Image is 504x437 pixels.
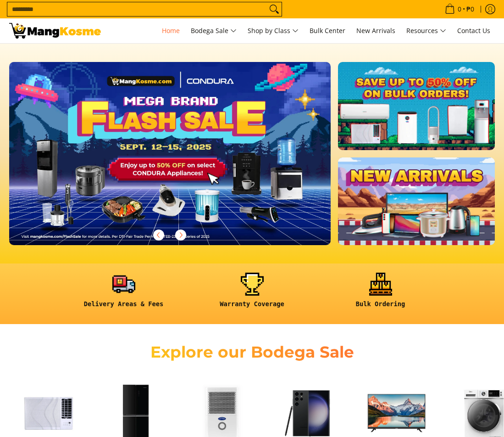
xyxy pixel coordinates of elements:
button: Previous [149,225,169,245]
a: New Arrivals [352,18,400,43]
span: 0 [456,6,463,12]
h2: Explore our Bodega Sale [133,342,371,362]
span: Resources [406,25,446,37]
span: • [442,4,477,14]
nav: Main Menu [110,18,495,43]
span: ₱0 [465,6,476,12]
a: <h6><strong>Delivery Areas & Fees</strong></h6> [64,273,183,315]
a: Home [157,18,184,43]
a: Resources [402,18,451,43]
img: Mang Kosme: Your Home Appliances Warehouse Sale Partner! [9,23,101,39]
span: Shop by Class [248,25,299,37]
a: <h6><strong>Bulk Ordering</strong></h6> [321,273,440,315]
a: Bulk Center [305,18,350,43]
span: New Arrivals [356,26,395,35]
span: Bulk Center [310,26,345,35]
button: Search [267,2,282,16]
a: Shop by Class [243,18,303,43]
a: <h6><strong>Warranty Coverage</strong></h6> [193,273,312,315]
span: Contact Us [457,26,490,35]
a: Contact Us [453,18,495,43]
span: Bodega Sale [191,25,237,37]
button: Next [171,225,191,245]
span: Home [162,26,180,35]
a: Bodega Sale [186,18,241,43]
img: Desktop homepage 29339654 2507 42fb b9ff a0650d39e9ed [9,62,331,245]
